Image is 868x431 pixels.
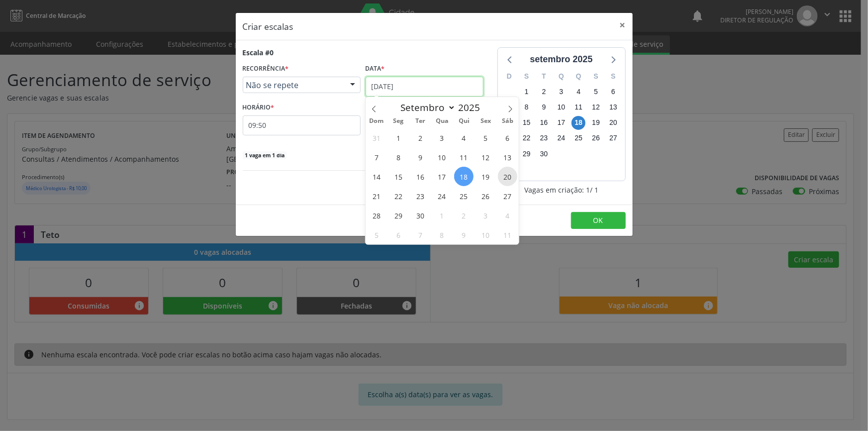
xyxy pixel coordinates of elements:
[520,131,534,145] span: segunda-feira, 22 de setembro de 2025
[243,47,274,58] div: Escala #0
[367,186,386,206] span: Setembro 21, 2025
[476,186,495,206] span: Setembro 26, 2025
[410,186,430,206] span: Setembro 23, 2025
[409,118,431,124] span: Ter
[572,131,585,145] span: quinta-feira, 25 de setembro de 2025
[520,147,534,161] span: segunda-feira, 29 de setembro de 2025
[388,167,408,186] span: Setembro 15, 2025
[593,215,603,225] span: OK
[476,225,495,244] span: Outubro 10, 2025
[432,167,452,186] span: Setembro 17, 2025
[387,118,409,124] span: Seg
[498,147,517,167] span: Setembro 13, 2025
[388,147,408,167] span: Setembro 8, 2025
[243,115,361,135] input: 00:00
[246,80,340,90] span: Não se repete
[388,186,408,206] span: Setembro 22, 2025
[396,101,456,114] select: Month
[497,118,519,124] span: Sáb
[571,212,626,229] button: OK
[535,69,553,84] div: T
[410,128,430,147] span: Setembro 2, 2025
[432,225,452,244] span: Outubro 8, 2025
[476,167,495,186] span: Setembro 19, 2025
[572,101,585,114] span: quinta-feira, 11 de setembro de 2025
[498,186,517,206] span: Setembro 27, 2025
[537,101,551,114] span: terça-feira, 9 de setembro de 2025
[366,118,387,124] span: Dom
[589,85,603,99] span: sexta-feira, 5 de setembro de 2025
[520,101,534,114] span: segunda-feira, 8 de setembro de 2025
[432,206,452,225] span: Outubro 1, 2025
[367,206,386,225] span: Setembro 28, 2025
[537,147,551,161] span: terça-feira, 30 de setembro de 2025
[606,101,620,114] span: sábado, 13 de setembro de 2025
[572,116,585,130] span: quinta-feira, 18 de setembro de 2025
[410,225,430,244] span: Outubro 7, 2025
[605,69,622,84] div: S
[475,118,497,124] span: Sex
[388,206,408,225] span: Setembro 29, 2025
[606,116,620,130] span: sábado, 20 de setembro de 2025
[498,167,517,186] span: Setembro 20, 2025
[454,128,474,147] span: Setembro 4, 2025
[410,167,430,186] span: Setembro 16, 2025
[410,147,430,167] span: Setembro 9, 2025
[454,225,474,244] span: Outubro 9, 2025
[432,128,452,147] span: Setembro 3, 2025
[366,77,483,97] input: Selecione uma data
[520,116,534,130] span: segunda-feira, 15 de setembro de 2025
[526,53,596,66] div: setembro 2025
[366,61,385,77] label: Data
[454,167,474,186] span: Setembro 18, 2025
[572,85,585,99] span: quinta-feira, 4 de setembro de 2025
[456,101,488,114] input: Year
[606,85,620,99] span: sábado, 6 de setembro de 2025
[454,186,474,206] span: Setembro 25, 2025
[432,147,452,167] span: Setembro 10, 2025
[587,69,605,84] div: S
[590,185,598,195] span: / 1
[606,131,620,145] span: sábado, 27 de setembro de 2025
[553,69,570,84] div: Q
[431,118,453,124] span: Qua
[367,225,386,244] span: Outubro 5, 2025
[454,147,474,167] span: Setembro 11, 2025
[518,69,535,84] div: S
[537,116,551,130] span: terça-feira, 16 de setembro de 2025
[537,131,551,145] span: terça-feira, 23 de setembro de 2025
[388,225,408,244] span: Outubro 6, 2025
[367,167,386,186] span: Setembro 14, 2025
[476,147,495,167] span: Setembro 12, 2025
[454,206,474,225] span: Outubro 2, 2025
[243,61,289,77] label: RECORRÊNCIA
[554,116,568,130] span: quarta-feira, 17 de setembro de 2025
[453,118,475,124] span: Qui
[554,85,568,99] span: quarta-feira, 3 de setembro de 2025
[589,101,603,114] span: sexta-feira, 12 de setembro de 2025
[367,147,386,167] span: Setembro 7, 2025
[554,101,568,114] span: quarta-feira, 10 de setembro de 2025
[243,151,287,159] span: 1 vaga em 1 dia
[432,186,452,206] span: Setembro 24, 2025
[501,69,518,84] div: D
[520,85,534,99] span: segunda-feira, 1 de setembro de 2025
[554,131,568,145] span: quarta-feira, 24 de setembro de 2025
[497,185,626,195] div: Vagas em criação: 1
[498,206,517,225] span: Outubro 4, 2025
[410,206,430,225] span: Setembro 30, 2025
[498,128,517,147] span: Setembro 6, 2025
[243,20,293,33] h5: Criar escalas
[367,128,386,147] span: Agosto 31, 2025
[498,225,517,244] span: Outubro 11, 2025
[589,116,603,130] span: sexta-feira, 19 de setembro de 2025
[589,131,603,145] span: sexta-feira, 26 de setembro de 2025
[388,128,408,147] span: Setembro 1, 2025
[570,69,587,84] div: Q
[243,100,275,115] label: HORÁRIO
[613,13,633,37] button: Close
[476,206,495,225] span: Outubro 3, 2025
[476,128,495,147] span: Setembro 5, 2025
[537,85,551,99] span: terça-feira, 2 de setembro de 2025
